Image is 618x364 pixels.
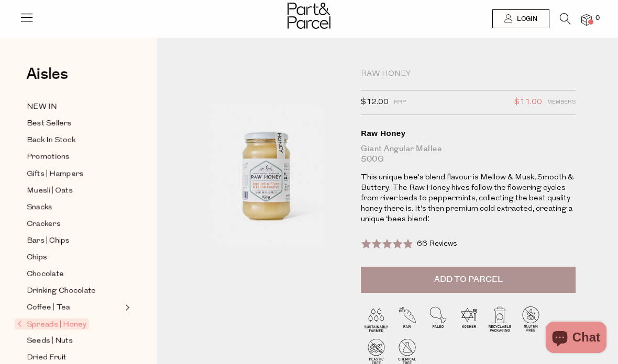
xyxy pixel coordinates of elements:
[27,151,122,164] a: Promotions
[361,128,576,139] div: Raw Honey
[27,218,61,231] span: Crackers
[27,234,122,247] a: Bars | Chips
[288,3,330,29] img: Part&Parcel
[423,303,454,334] img: P_P-ICONS-Live_Bec_V11_Paleo.svg
[514,96,542,109] span: $11.00
[27,335,73,347] span: Seeds | Nuts
[27,235,70,247] span: Bars | Chips
[27,184,122,197] a: Muesli | Oats
[361,303,392,334] img: P_P-ICONS-Live_Bec_V11_Sustainable_Farmed.svg
[27,285,122,298] a: Drinking Chocolate
[123,301,130,314] button: Expand/Collapse Coffee | Tea
[27,201,52,214] span: Snacks
[361,267,576,293] button: Add to Parcel
[27,252,47,264] span: Chips
[454,303,484,334] img: P_P-ICONS-Live_Bec_V11_Kosher.svg
[27,334,122,347] a: Seeds | Nuts
[27,185,73,197] span: Muesli | Oats
[394,96,406,109] span: RRP
[27,201,122,214] a: Snacks
[17,318,122,331] a: Spreads | Honey
[27,351,67,364] span: Dried Fruit
[27,268,122,281] a: Chocolate
[392,303,423,334] img: P_P-ICONS-Live_Bec_V11_Raw.svg
[361,96,389,109] span: $12.00
[593,14,602,23] span: 0
[27,101,57,113] span: NEW IN
[514,15,537,24] span: Login
[361,173,576,225] p: This unique bee's blend flavour is Mellow & Musk, Smooth & Buttery. The Raw Honey hives follow th...
[15,318,89,329] span: Spreads | Honey
[27,134,75,147] span: Back In Stock
[361,144,576,165] div: Giant Angular Mallee 500G
[434,274,503,286] span: Add to Parcel
[27,134,122,147] a: Back In Stock
[27,268,64,281] span: Chocolate
[27,251,122,264] a: Chips
[27,118,72,130] span: Best Sellers
[581,14,592,25] a: 0
[484,303,515,334] img: P_P-ICONS-Live_Bec_V11_Recyclable_Packaging.svg
[515,303,546,334] img: P_P-ICONS-Live_Bec_V11_Gluten_Free.svg
[26,63,68,86] span: Aisles
[27,151,70,164] span: Promotions
[27,351,122,364] a: Dried Fruit
[361,69,576,79] div: Raw Honey
[27,117,122,130] a: Best Sellers
[492,9,549,28] a: Login
[543,322,610,356] inbox-online-store-chat: Shopify online store chat
[27,302,70,314] span: Coffee | Tea
[26,66,68,93] a: Aisles
[547,96,576,109] span: Members
[27,100,122,113] a: NEW IN
[27,167,122,180] a: Gifts | Hampers
[27,168,84,180] span: Gifts | Hampers
[27,285,96,298] span: Drinking Chocolate
[27,301,122,314] a: Coffee | Tea
[417,240,457,248] span: 66 Reviews
[27,218,122,231] a: Crackers
[189,69,345,254] img: Raw Honey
